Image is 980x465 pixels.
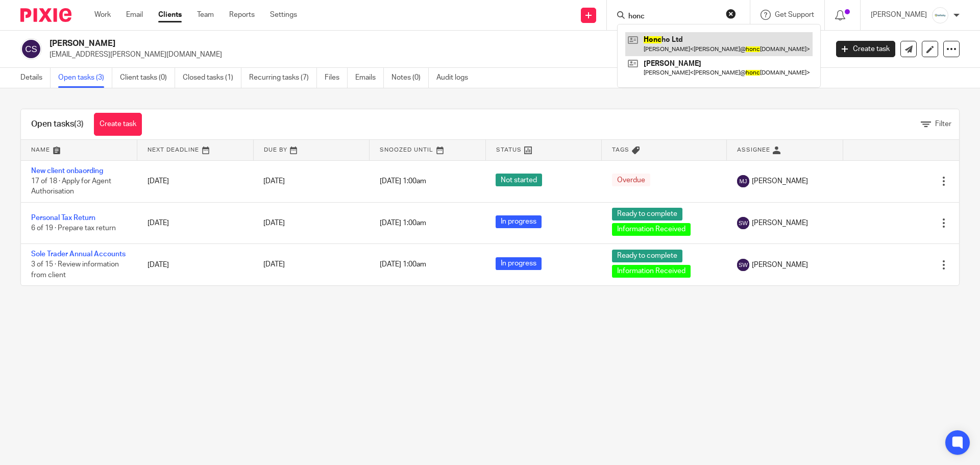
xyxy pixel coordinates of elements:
[197,10,214,20] a: Team
[496,215,542,228] span: In progress
[836,41,895,57] a: Create task
[355,68,384,88] a: Emails
[31,251,126,258] a: Sole Trader Annual Accounts
[20,68,51,88] a: Details
[137,160,254,202] td: [DATE]
[31,119,84,130] h1: Open tasks
[263,178,285,185] span: [DATE]
[31,178,111,195] span: 17 of 18 · Apply for Agent Authorisation
[31,261,119,279] span: 3 of 15 · Review information from client
[752,260,808,270] span: [PERSON_NAME]
[120,68,175,88] a: Client tasks (0)
[380,219,426,227] span: [DATE] 1:00am
[325,68,348,88] a: Files
[263,261,285,268] span: [DATE]
[935,120,951,128] span: Filter
[612,265,691,278] span: Information Received
[752,176,808,186] span: [PERSON_NAME]
[31,167,103,175] a: New client onbaording
[31,214,95,222] a: Personal Tax Return
[137,202,254,243] td: [DATE]
[391,68,429,88] a: Notes (0)
[612,250,682,262] span: Ready to complete
[726,9,736,19] button: Clear
[229,10,255,20] a: Reports
[737,217,749,229] img: svg%3E
[20,8,71,22] img: Pixie
[871,10,927,20] p: [PERSON_NAME]
[20,38,42,60] img: svg%3E
[50,50,821,60] p: [EMAIL_ADDRESS][PERSON_NAME][DOMAIN_NAME]
[752,218,808,228] span: [PERSON_NAME]
[612,223,691,236] span: Information Received
[249,68,317,88] a: Recurring tasks (7)
[627,12,719,21] input: Search
[612,174,650,186] span: Overdue
[737,175,749,187] img: svg%3E
[58,68,112,88] a: Open tasks (3)
[94,113,142,136] a: Create task
[436,68,476,88] a: Audit logs
[775,11,814,18] span: Get Support
[380,147,433,153] span: Snoozed Until
[496,174,542,186] span: Not started
[270,10,297,20] a: Settings
[158,10,182,20] a: Clients
[496,147,522,153] span: Status
[137,243,254,285] td: [DATE]
[31,225,116,232] span: 6 of 19 · Prepare tax return
[612,208,682,221] span: Ready to complete
[183,68,241,88] a: Closed tasks (1)
[94,10,111,20] a: Work
[126,10,143,20] a: Email
[380,261,426,268] span: [DATE] 1:00am
[496,257,542,270] span: In progress
[50,38,667,49] h2: [PERSON_NAME]
[263,219,285,227] span: [DATE]
[737,259,749,271] img: svg%3E
[932,7,948,23] img: Infinity%20Logo%20with%20Whitespace%20.png
[612,147,629,153] span: Tags
[74,120,84,128] span: (3)
[380,178,426,185] span: [DATE] 1:00am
